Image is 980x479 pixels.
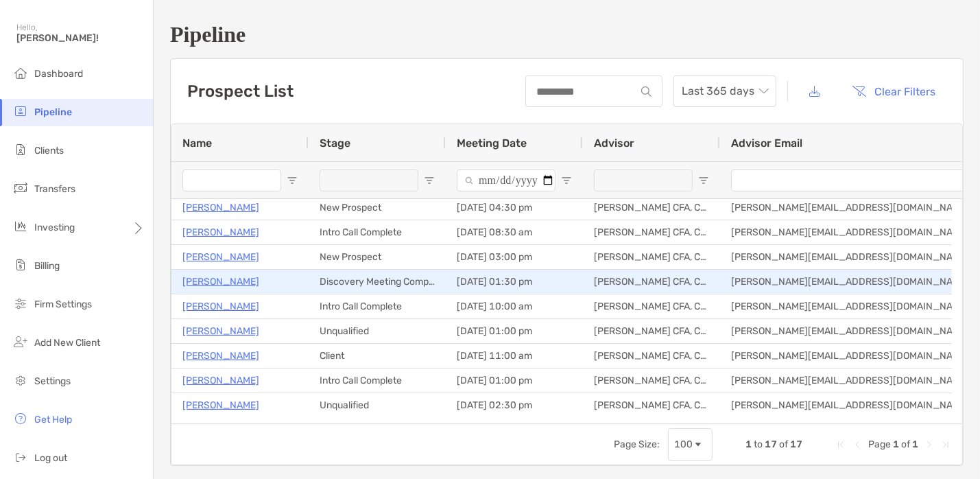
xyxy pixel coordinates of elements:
span: Firm Settings [34,299,92,310]
div: [PERSON_NAME] CFA, CAIA, CFP® [583,245,720,269]
div: Page Size [668,428,713,461]
h1: Pipeline [170,22,964,47]
span: Stage [320,137,350,150]
span: Clients [34,145,64,156]
div: Intro Call Complete [309,369,446,393]
span: Meeting Date [457,137,527,150]
span: of [901,439,910,450]
div: Discovery Meeting Complete [309,270,446,294]
button: Open Filter Menu [287,175,298,186]
span: 1 [912,439,918,450]
a: [PERSON_NAME] [182,224,259,241]
span: Dashboard [34,68,83,80]
div: Intro Call Complete [309,294,446,318]
div: Unqualified [309,393,446,417]
div: [DATE] 01:00 pm [446,319,583,343]
div: [PERSON_NAME] CFA, CAIA, CFP® [583,393,720,417]
span: of [779,439,788,450]
img: firm-settings icon [12,295,29,312]
button: Clear Filters [842,76,946,106]
span: Get Help [34,414,72,425]
div: [DATE] 01:30 pm [446,270,583,294]
img: logout icon [12,449,29,465]
span: 17 [765,439,777,450]
span: Add New Client [34,337,100,349]
input: Meeting Date Filter Input [457,170,555,191]
div: Next Page [924,439,935,450]
span: Advisor [594,137,634,150]
img: settings icon [12,372,29,388]
div: [DATE] 10:00 am [446,294,583,318]
div: Page Size: [614,439,660,450]
div: [DATE] 03:00 pm [446,245,583,269]
img: get-help icon [12,410,29,427]
div: [DATE] 02:30 pm [446,393,583,417]
span: Pipeline [34,106,72,118]
img: transfers icon [12,180,29,196]
div: Previous Page [852,439,863,450]
span: 1 [745,439,752,450]
input: Name Filter Input [182,170,281,191]
a: [PERSON_NAME] [182,199,259,216]
img: input icon [641,86,652,97]
span: to [754,439,763,450]
div: First Page [835,439,846,450]
img: clients icon [12,141,29,158]
div: [DATE] 01:00 pm [446,369,583,393]
div: [PERSON_NAME] CFA, CAIA, CFP® [583,294,720,318]
button: Open Filter Menu [698,175,709,186]
span: Investing [34,222,75,233]
a: [PERSON_NAME] [182,248,259,266]
div: [PERSON_NAME] CFA, CAIA, CFP® [583,270,720,294]
span: Billing [34,260,60,272]
span: 1 [893,439,899,450]
div: [DATE] 04:30 pm [446,196,583,220]
div: [PERSON_NAME] CFA, CAIA, CFP® [583,319,720,343]
a: [PERSON_NAME] [182,323,259,340]
span: Log out [34,452,67,464]
div: Last Page [940,439,951,450]
span: [PERSON_NAME]! [16,32,145,44]
div: 100 [674,439,693,450]
div: Client [309,344,446,368]
div: New Prospect [309,245,446,269]
div: New Prospect [309,196,446,220]
div: [PERSON_NAME] CFA, CAIA, CFP® [583,369,720,393]
div: [PERSON_NAME] CFA, CAIA, CFP® [583,196,720,220]
div: [PERSON_NAME] CFA, CAIA, CFP® [583,344,720,368]
img: dashboard icon [12,65,29,81]
div: [PERSON_NAME] CFA, CAIA, CFP® [583,220,720,244]
img: investing icon [12,218,29,235]
span: Name [182,137,212,150]
img: pipeline icon [12,103,29,119]
span: Settings [34,375,71,387]
span: Advisor Email [731,137,802,150]
a: [PERSON_NAME] [182,372,259,389]
h3: Prospect List [187,82,294,101]
button: Open Filter Menu [424,175,435,186]
div: [DATE] 11:00 am [446,344,583,368]
button: Open Filter Menu [561,175,572,186]
div: Unqualified [309,319,446,343]
span: 17 [790,439,802,450]
img: billing icon [12,257,29,273]
a: [PERSON_NAME] [182,298,259,315]
div: Intro Call Complete [309,220,446,244]
img: add_new_client icon [12,334,29,350]
a: [PERSON_NAME] [182,397,259,414]
a: [PERSON_NAME] [182,347,259,364]
span: Transfers [34,183,75,195]
div: [DATE] 08:30 am [446,220,583,244]
span: Page [868,439,891,450]
span: Last 365 days [682,76,768,106]
a: [PERSON_NAME] [182,273,259,290]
